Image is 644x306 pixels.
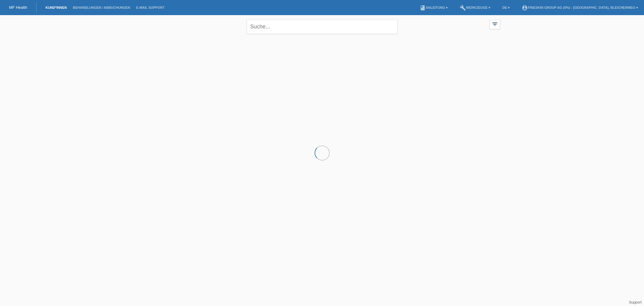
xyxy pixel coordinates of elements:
[460,5,466,11] i: build
[247,20,398,34] input: Suche...
[133,6,168,9] a: E-Mail Support
[522,5,528,11] i: account_circle
[9,5,27,10] a: MF Health
[417,6,451,9] a: bookAnleitung ▾
[70,6,133,9] a: Behandlungen / Abbuchungen
[43,6,70,9] a: Kund*innen
[629,300,642,304] a: Support
[457,6,493,9] a: buildWerkzeuge ▾
[519,6,641,9] a: account_circleFineSkin Group AG (0%) - [GEOGRAPHIC_DATA], Bleicherweg ▾
[420,5,426,11] i: book
[492,21,498,28] i: filter_list
[499,6,513,9] a: DE ▾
